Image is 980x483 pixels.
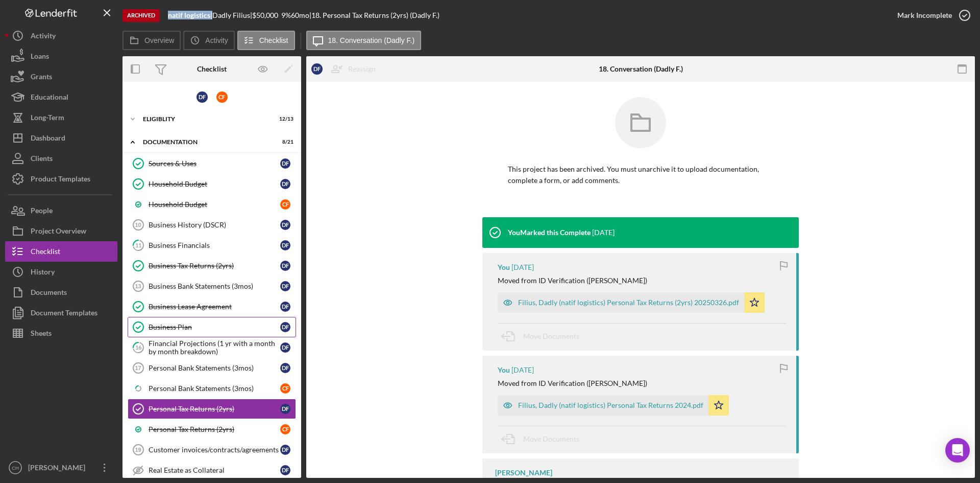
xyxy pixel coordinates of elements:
[31,262,55,285] div: History
[511,366,534,374] time: 2025-03-26 18:55
[212,11,252,19] div: Dadly Filius |
[122,9,160,22] div: Archived
[309,11,439,19] div: | 18. Personal Tax Returns (2yrs) (Dadly F.)
[5,221,117,241] a: Project Overview
[143,116,268,122] div: Eligiblity
[5,46,117,66] button: Loans
[128,378,296,399] a: Personal Bank Statements (3mos)CF
[280,404,290,414] div: D F
[518,298,739,307] div: Filius, Dadly (natif logistics) Personal Tax Returns (2yrs) 20250326.pdf
[168,11,210,19] b: natif logistics
[280,199,290,210] div: C F
[306,59,386,79] button: DFReassign
[128,460,296,480] a: Real Estate as CollateralDF
[5,128,117,148] button: Dashboard
[128,296,296,317] a: Business Lease AgreementDF
[280,179,290,189] div: D F
[5,241,117,262] button: Checklist
[135,365,141,371] tspan: 17
[183,31,234,50] button: Activity
[149,303,280,311] div: Business Lease Agreement
[128,440,296,460] a: 19Customer invoices/contracts/agreementsDF
[237,31,295,50] button: Checklist
[128,276,296,296] a: 13Business Bank Statements (3mos)DF
[328,36,415,44] label: 18. Conversation (Dadly F.)
[31,282,67,305] div: Documents
[897,5,952,26] div: Mark Incomplete
[498,292,765,313] button: Filius, Dadly (natif logistics) Personal Tax Returns (2yrs) 20250326.pdf
[149,446,280,454] div: Customer invoices/contracts/agreements
[128,358,296,378] a: 17Personal Bank Statements (3mos)DF
[945,438,970,463] div: Open Intercom Messenger
[280,465,290,475] div: D F
[887,5,975,26] button: Mark Incomplete
[31,26,56,49] div: Activity
[252,11,278,19] span: $50,000
[498,263,510,271] div: You
[149,262,280,270] div: Business Tax Returns (2yrs)
[280,424,290,434] div: C F
[5,26,117,46] button: Activity
[5,169,117,189] button: Product Templates
[149,200,280,209] div: Household Budget
[31,323,52,346] div: Sheets
[599,65,683,73] div: 18. Conversation (Dadly F.)
[135,447,141,453] tspan: 19
[498,277,647,285] div: Moved from ID Verification ([PERSON_NAME])
[523,332,579,340] span: Move Documents
[31,128,65,151] div: Dashboard
[128,153,296,174] a: Sources & UsesDF
[5,282,117,303] button: Documents
[280,158,290,169] div: D F
[149,405,280,413] div: Personal Tax Returns (2yrs)
[281,11,291,19] div: 9 %
[128,194,296,215] a: Household BudgetCF
[5,323,117,343] button: Sheets
[291,11,309,19] div: 60 mo
[149,466,280,474] div: Real Estate as Collateral
[275,139,293,145] div: 8 / 21
[5,262,117,282] button: History
[5,303,117,323] button: Document Templates
[135,222,141,228] tspan: 10
[149,364,280,372] div: Personal Bank Statements (3mos)
[31,87,68,110] div: Educational
[197,91,208,103] div: D F
[5,200,117,221] button: People
[5,148,117,169] button: Clients
[149,282,280,290] div: Business Bank Statements (3mos)
[498,366,510,374] div: You
[122,31,181,50] button: Overview
[31,169,90,192] div: Product Templates
[216,91,228,103] div: C F
[128,399,296,419] a: Personal Tax Returns (2yrs)DF
[31,221,86,244] div: Project Overview
[12,465,19,471] text: CH
[149,221,280,229] div: Business History (DSCR)
[280,261,290,271] div: D F
[523,434,579,443] span: Move Documents
[128,174,296,194] a: Household BudgetDF
[5,107,117,128] button: Long-Term
[259,36,288,44] label: Checklist
[518,401,703,409] div: Filius, Dadly (natif logistics) Personal Tax Returns 2024.pdf
[128,337,296,358] a: 16Financial Projections (1 yr with a month by month breakdown)DF
[197,65,227,73] div: Checklist
[280,363,290,373] div: D F
[128,215,296,235] a: 10Business History (DSCR)DF
[31,46,49,69] div: Loans
[306,31,422,50] button: 18. Conversation (Dadly F.)
[135,242,141,248] tspan: 11
[143,139,268,145] div: Documentation
[128,419,296,440] a: Personal Tax Returns (2yrs)CF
